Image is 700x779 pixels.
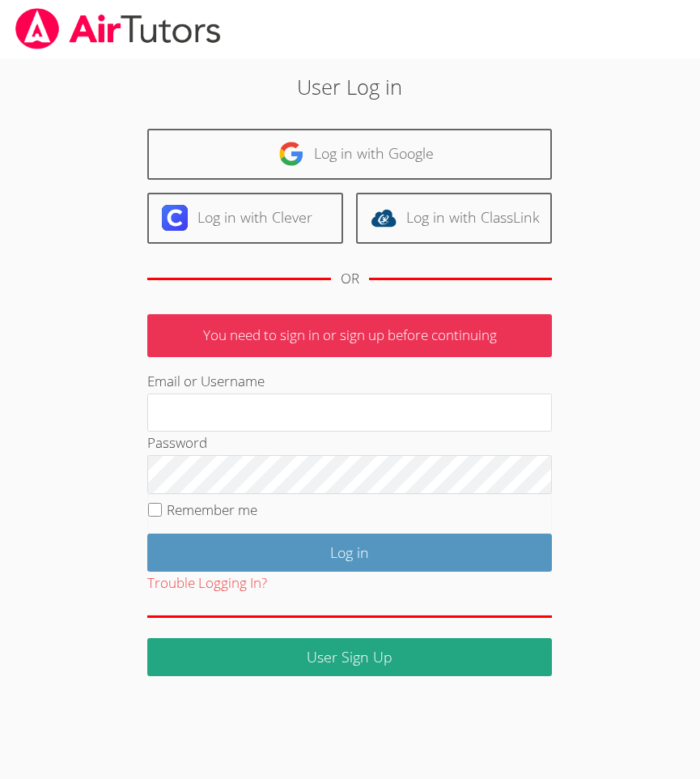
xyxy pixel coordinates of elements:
label: Remember me [167,500,257,519]
div: OR [341,267,359,291]
p: You need to sign in or sign up before continuing [147,314,552,357]
a: Log in with ClassLink [356,193,552,244]
img: clever-logo-6eab21bc6e7a338710f1a6ff85c0baf02591cd810cc4098c63d3a4b26e2feb20.svg [162,205,188,231]
a: Log in with Clever [147,193,343,244]
a: User Sign Up [147,638,552,676]
img: classlink-logo-d6bb404cc1216ec64c9a2012d9dc4662098be43eaf13dc465df04b49fa7ab582.svg [371,205,397,231]
a: Log in with Google [147,129,552,180]
input: Log in [147,534,552,572]
button: Trouble Logging In? [147,572,267,595]
img: airtutors_banner-c4298cdbf04f3fff15de1276eac7730deb9818008684d7c2e4769d2f7ddbe033.png [14,8,223,49]
label: Email or Username [147,372,265,390]
h2: User Log in [98,71,602,102]
img: google-logo-50288ca7cdecda66e5e0955fdab243c47b7ad437acaf1139b6f446037453330a.svg [278,141,304,167]
label: Password [147,433,207,452]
